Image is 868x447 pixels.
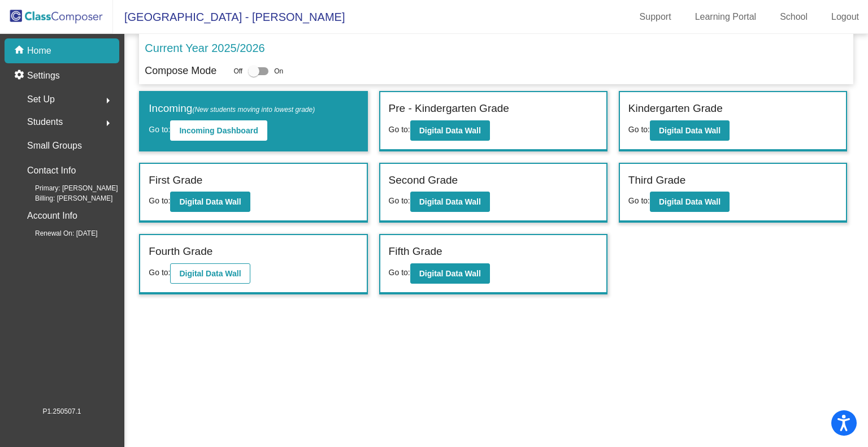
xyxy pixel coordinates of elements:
[389,172,458,189] label: Second Grade
[27,138,82,154] p: Small Groups
[659,126,721,135] b: Digital Data Wall
[389,101,509,117] label: Pre - Kindergarten Grade
[27,92,55,107] span: Set Up
[389,244,442,260] label: Fifth Grade
[101,116,115,130] mat-icon: arrow_right
[389,268,410,277] span: Go to:
[170,120,267,141] button: Incoming Dashboard
[101,94,115,107] mat-icon: arrow_right
[631,8,680,26] a: Support
[419,126,481,135] b: Digital Data Wall
[17,183,118,193] span: Primary: [PERSON_NAME]
[179,126,258,135] b: Incoming Dashboard
[419,269,481,278] b: Digital Data Wall
[27,44,51,58] p: Home
[27,163,76,179] p: Contact Info
[17,193,112,203] span: Billing: [PERSON_NAME]
[419,197,481,206] b: Digital Data Wall
[170,263,250,284] button: Digital Data Wall
[27,114,63,130] span: Students
[149,172,202,189] label: First Grade
[628,125,650,134] span: Go to:
[179,197,241,206] b: Digital Data Wall
[149,196,170,205] span: Go to:
[274,66,283,76] span: On
[686,8,766,26] a: Learning Portal
[628,196,650,205] span: Go to:
[771,8,817,26] a: School
[410,192,490,212] button: Digital Data Wall
[17,228,97,238] span: Renewal On: [DATE]
[822,8,868,26] a: Logout
[149,268,170,277] span: Go to:
[27,208,77,224] p: Account Info
[192,106,315,114] span: (New students moving into lowest grade)
[233,66,242,76] span: Off
[179,269,241,278] b: Digital Data Wall
[410,120,490,141] button: Digital Data Wall
[149,101,315,117] label: Incoming
[650,120,730,141] button: Digital Data Wall
[14,69,27,83] mat-icon: settings
[113,8,345,26] span: [GEOGRAPHIC_DATA] - [PERSON_NAME]
[389,196,410,205] span: Go to:
[389,125,410,134] span: Go to:
[149,244,212,260] label: Fourth Grade
[628,172,685,189] label: Third Grade
[27,69,60,83] p: Settings
[170,192,250,212] button: Digital Data Wall
[149,125,170,134] span: Go to:
[14,44,27,58] mat-icon: home
[145,63,216,79] p: Compose Mode
[145,40,264,57] p: Current Year 2025/2026
[659,197,721,206] b: Digital Data Wall
[410,263,490,284] button: Digital Data Wall
[628,101,723,117] label: Kindergarten Grade
[650,192,730,212] button: Digital Data Wall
